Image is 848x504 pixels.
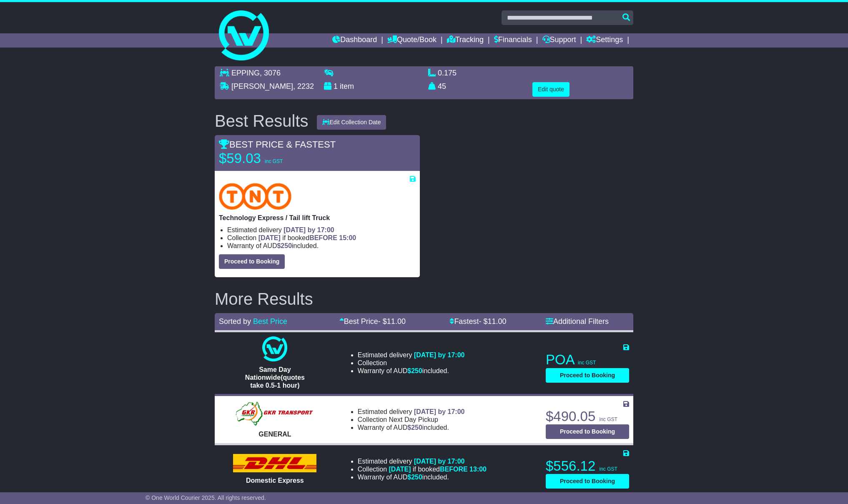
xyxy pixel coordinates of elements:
li: Estimated delivery [358,351,465,359]
span: inc GST [578,360,596,366]
button: Proceed to Booking [546,368,629,383]
li: Collection [227,234,416,242]
img: GKR: GENERAL [235,401,315,426]
span: BEST PRICE & FASTEST [219,139,336,150]
span: $ [407,474,422,481]
span: BEFORE [440,466,468,473]
div: Best Results [211,112,313,130]
span: - $ [378,317,406,326]
span: [PERSON_NAME] [231,82,293,90]
h2: More Results [215,290,633,308]
a: Tracking [447,33,484,48]
p: $490.05 [546,408,629,425]
li: Collection [358,359,465,367]
span: inc GST [265,158,283,164]
button: Proceed to Booking [546,474,629,489]
li: Estimated delivery [227,226,416,234]
span: if booked [389,466,487,473]
span: GENERAL [258,431,291,438]
li: Warranty of AUD included. [358,473,487,481]
p: $556.12 [546,458,629,474]
li: Warranty of AUD included. [358,367,465,375]
a: Financials [494,33,532,48]
span: $ [407,367,422,374]
p: $59.03 [219,150,323,167]
a: Fastest- $11.00 [449,317,506,326]
span: EPPING [231,69,260,77]
button: Edit quote [532,82,570,97]
a: Best Price- $11.00 [339,317,406,326]
span: Sorted by [219,317,251,326]
a: Dashboard [332,33,377,48]
li: Collection [358,465,487,473]
span: 15:00 [339,234,356,241]
button: Edit Collection Date [317,115,386,130]
span: [DATE] [258,234,281,241]
img: DHL: Domestic Express [233,454,316,472]
span: inc GST [599,416,617,422]
span: 13:00 [469,466,487,473]
a: Quote/Book [387,33,437,48]
p: Technology Express / Tail lift Truck [219,214,416,222]
span: , 2232 [293,82,314,90]
a: Best Price [253,317,287,326]
span: if booked [258,234,356,241]
span: 1 [334,82,338,90]
span: 11.00 [487,317,506,326]
span: 250 [411,474,422,481]
button: Proceed to Booking [219,254,285,269]
span: Same Day Nationwide(quotes take 0.5-1 hour) [245,366,305,389]
span: $ [277,242,292,249]
img: One World Courier: Same Day Nationwide(quotes take 0.5-1 hour) [262,336,287,361]
a: Support [542,33,576,48]
img: TNT Domestic: Technology Express / Tail lift Truck [219,183,291,210]
li: Warranty of AUD included. [358,424,465,431]
span: Domestic Express [246,477,304,484]
button: Proceed to Booking [546,424,629,439]
span: 250 [281,242,292,249]
span: Next Day Pickup [389,416,438,423]
a: Additional Filters [546,317,609,326]
span: [DATE] by 17:00 [414,351,465,359]
span: , 3076 [260,69,281,77]
span: $ [407,424,422,431]
a: Settings [586,33,623,48]
span: [DATE] by 17:00 [414,408,465,415]
span: 0.175 [438,69,457,77]
span: 250 [411,424,422,431]
li: Collection [358,416,465,424]
span: 45 [438,82,446,90]
span: [DATE] [389,466,411,473]
li: Estimated delivery [358,408,465,416]
span: [DATE] by 17:00 [414,458,465,465]
span: 250 [411,367,422,374]
span: - $ [479,317,506,326]
span: 11.00 [387,317,406,326]
li: Warranty of AUD included. [227,242,416,250]
p: POA [546,351,629,368]
span: [DATE] by 17:00 [284,226,334,233]
span: item [340,82,354,90]
li: Estimated delivery [358,457,487,465]
span: inc GST [599,466,617,472]
span: © One World Courier 2025. All rights reserved. [146,494,266,501]
span: BEFORE [309,234,337,241]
